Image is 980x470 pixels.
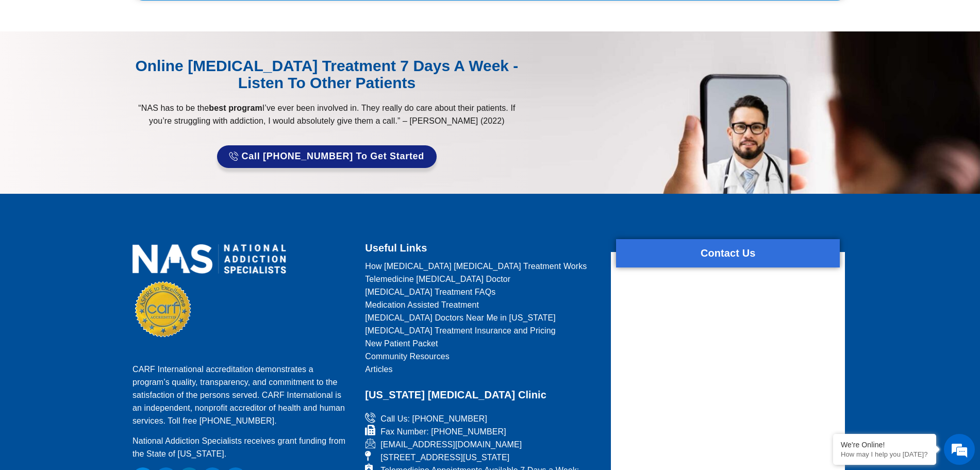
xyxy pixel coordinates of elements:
h2: Useful Links [365,239,598,257]
div: Navigation go back [11,53,27,69]
a: Call [PHONE_NUMBER] to Get Started [217,145,437,168]
p: CARF International accreditation demonstrates a program’s quality, transparency, and commitment t... [132,363,352,427]
div: Online [MEDICAL_DATA] Treatment 7 Days A Week - Listen to Other Patients [127,57,526,91]
span: Community Resources [365,350,450,363]
a: How [MEDICAL_DATA] [MEDICAL_DATA] Treatment Works [365,260,598,273]
p: “NAS has to be the I’ve ever been involved in. They really do care about their patients. If you’r... [127,102,526,127]
h2: [US_STATE] [MEDICAL_DATA] Clinic [365,386,598,404]
div: We're Online! [841,441,928,449]
span: Articles [365,363,392,376]
span: [STREET_ADDRESS][US_STATE] [378,451,509,464]
span: [MEDICAL_DATA] Treatment Insurance and Pricing [365,324,556,337]
a: [MEDICAL_DATA] Treatment FAQs [365,286,598,298]
span: Call [PHONE_NUMBER] to Get Started [242,152,425,162]
a: Telemedicine [MEDICAL_DATA] Doctor [365,273,598,286]
p: National Addiction Specialists receives grant funding from the State of [US_STATE]. [132,434,352,460]
p: How may I help you today? [841,450,928,458]
textarea: Type your message and hit 'Enter' [5,281,196,317]
span: [MEDICAL_DATA] Doctors Near Me in [US_STATE] [365,311,556,324]
span: [EMAIL_ADDRESS][DOMAIN_NAME] [378,438,522,451]
a: Community Resources [365,350,598,363]
a: New Patient Packet [365,337,598,350]
img: national addiction specialists online suboxone doctors clinic for opioid addiction treatment [132,244,286,274]
span: Telemedicine [MEDICAL_DATA] Doctor [365,273,510,286]
span: We're online! [60,130,142,234]
span: Call Us: [PHONE_NUMBER] [378,412,487,425]
div: Minimize live chat window [169,5,194,30]
span: [MEDICAL_DATA] Treatment FAQs [365,286,495,298]
a: [MEDICAL_DATA] Treatment Insurance and Pricing [365,324,598,337]
a: Call Us: [PHONE_NUMBER] [365,412,598,425]
div: Chat with us now [69,54,189,68]
strong: best program [209,104,262,112]
span: Medication Assisted Treatment [365,298,479,311]
span: New Patient Packet [365,337,438,350]
span: How [MEDICAL_DATA] [MEDICAL_DATA] Treatment Works [365,260,587,273]
h2: Contact Us [616,244,840,262]
a: Articles [365,363,598,376]
a: [MEDICAL_DATA] Doctors Near Me in [US_STATE] [365,311,598,324]
a: Fax Number: [PHONE_NUMBER] [365,425,598,438]
img: CARF Seal [135,281,191,337]
span: Fax Number: [PHONE_NUMBER] [378,425,506,438]
a: Medication Assisted Treatment [365,298,598,311]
